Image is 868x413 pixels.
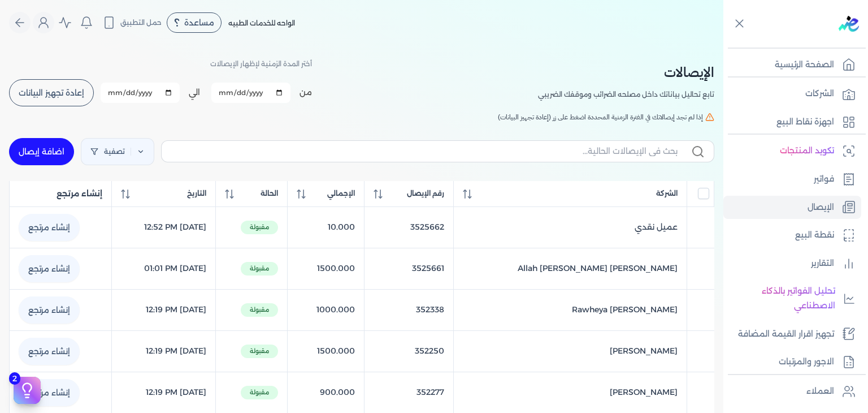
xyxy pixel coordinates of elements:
[723,139,861,163] a: تكويد المنتجات
[723,167,861,191] a: فواتير
[805,87,834,101] p: الشركات
[167,12,222,33] div: مساعدة
[187,188,206,199] span: التاريخ
[120,18,162,28] span: حمل التطبيق
[81,138,154,165] a: تصفية
[723,252,861,276] a: التقارير
[723,196,861,220] a: الإيصال
[498,112,703,122] span: إذا لم تجد إيصالاتك في الفترة الزمنية المحددة اضغط على زر (إعادة تجهيز البيانات)
[14,377,41,404] button: 2
[171,145,678,157] input: بحث في الإيصالات الحالية...
[723,380,861,403] a: العملاء
[806,384,834,399] p: العملاء
[228,19,295,27] span: الواحه للخدمات الطبيه
[463,263,678,274] a: [PERSON_NAME] [PERSON_NAME] Allah
[463,221,678,233] a: عميل نقدي
[19,255,80,282] a: إنشاء مرتجع
[780,144,834,158] p: تكويد المنتجات
[656,188,678,199] span: الشركة
[723,350,861,374] a: الاجور والمرتبات
[610,386,678,398] span: [PERSON_NAME]
[723,110,861,134] a: اجهزة نقاط البيع
[9,372,20,385] span: 2
[779,355,834,369] p: الاجور والمرتبات
[19,338,80,365] a: إنشاء مرتجع
[210,57,312,71] p: أختر المدة الزمنية لإظهار الإيصالات
[723,279,861,317] a: تحليل الفواتير بالذكاء الاصطناعي
[572,304,678,316] span: Rawheya [PERSON_NAME]
[463,386,678,398] a: [PERSON_NAME]
[610,345,678,357] span: [PERSON_NAME]
[19,214,80,241] a: إنشاء مرتجع
[184,19,214,27] span: مساعدة
[814,172,834,187] p: فواتير
[811,256,834,271] p: التقارير
[723,53,861,77] a: الصفحة الرئيسية
[518,263,678,274] span: [PERSON_NAME] [PERSON_NAME] Allah
[808,200,834,215] p: الإيصال
[839,16,859,32] img: logo
[407,188,444,199] span: رقم الإيصال
[261,188,278,199] span: الحالة
[19,379,80,406] a: إنشاء مرتجع
[9,138,74,165] a: اضافة إيصال
[9,79,94,106] button: إعادة تجهيز البيانات
[775,58,834,72] p: الصفحة الرئيسية
[463,345,678,357] a: [PERSON_NAME]
[738,327,834,342] p: تجهيز اقرار القيمة المضافة
[795,228,834,243] p: نقطة البيع
[538,87,714,102] p: تابع تحاليل بياناتك داخل مصلحه الضرائب وموقفك الضريبي
[463,304,678,316] a: Rawheya [PERSON_NAME]
[723,223,861,247] a: نقطة البيع
[327,188,355,199] span: الإجمالي
[723,82,861,106] a: الشركات
[776,115,834,130] p: اجهزة نقاط البيع
[57,188,102,200] span: إنشاء مرتجع
[723,322,861,346] a: تجهيز اقرار القيمة المضافة
[538,62,714,83] h2: الإيصالات
[19,89,84,97] span: إعادة تجهيز البيانات
[300,87,312,98] label: من
[19,296,80,324] a: إنشاء مرتجع
[635,221,678,233] span: عميل نقدي
[189,87,200,98] label: الي
[99,13,164,32] button: حمل التطبيق
[729,284,835,313] p: تحليل الفواتير بالذكاء الاصطناعي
